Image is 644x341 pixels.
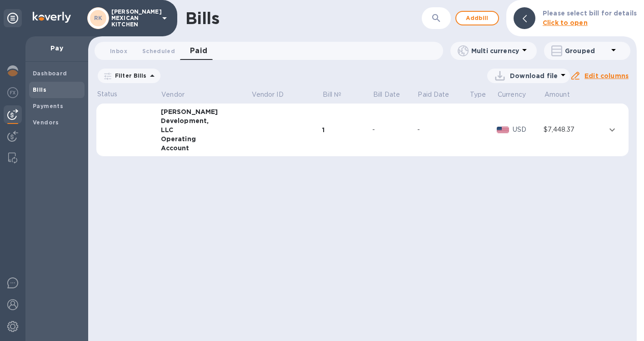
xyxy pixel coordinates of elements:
img: Foreign exchange [7,87,18,98]
div: Account [161,143,251,153]
div: LLC [161,125,251,134]
div: - [372,125,417,134]
u: Edit columns [584,72,629,79]
div: Operating [161,134,251,143]
div: Development, [161,116,251,125]
p: Pay [33,44,81,53]
h1: Bills [185,9,219,28]
p: USD [513,125,544,134]
p: Status [97,89,130,99]
p: Multi currency [471,46,519,55]
p: Type [470,90,486,99]
button: expand row [605,123,619,137]
button: Addbill [455,11,499,25]
p: [PERSON_NAME] MEXICAN KITCHEN [111,9,157,28]
span: Paid [190,44,208,57]
b: Vendors [33,119,59,126]
div: 1 [322,125,373,134]
b: Please select bill for details [543,10,637,17]
span: Add bill [464,13,491,24]
div: - [417,125,469,134]
div: Unpin categories [4,9,22,27]
p: Paid Date [418,90,449,99]
p: Bill Date [373,90,400,99]
b: RK [94,15,103,21]
b: Payments [33,103,63,109]
div: $7,448.37 [544,125,604,134]
span: Vendor [161,90,196,99]
span: Amount [544,90,582,99]
div: [PERSON_NAME] [161,107,251,116]
span: Scheduled [142,46,175,56]
b: Dashboard [33,70,67,77]
img: USD [497,127,509,133]
img: Logo [33,12,71,23]
p: Bill № [323,90,341,99]
p: Currency [498,90,526,99]
p: Vendor [161,90,185,99]
span: Bill № [323,90,353,99]
p: Grouped [565,46,608,55]
span: Inbox [110,46,127,56]
p: Vendor ID [252,90,284,99]
p: Amount [544,90,570,99]
p: Download file [510,71,558,80]
p: Filter Bills [111,72,147,79]
span: Vendor ID [252,90,295,99]
b: Click to open [543,19,588,26]
b: Bills [33,86,46,93]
